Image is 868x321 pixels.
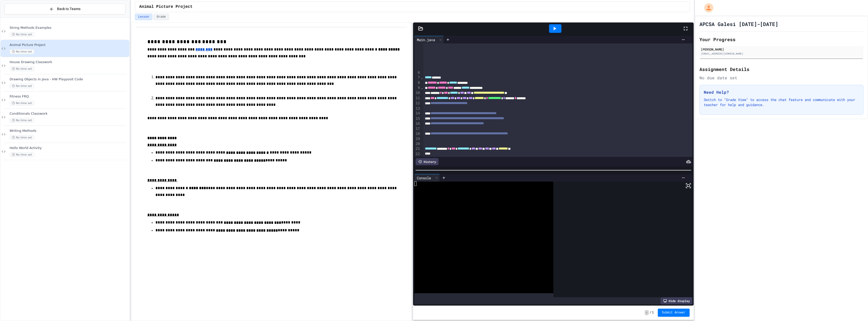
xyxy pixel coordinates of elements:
[414,126,421,131] div: 17
[826,279,863,300] iframe: chat widget
[10,135,34,140] span: No time set
[135,14,152,20] button: Lesson
[414,80,421,85] div: 8
[414,101,421,106] div: 12
[414,70,421,75] div: 6
[699,66,863,73] h2: Assignment Details
[139,4,193,10] span: Animal Picture Project
[652,311,654,315] span: 1
[414,156,421,161] div: 23
[5,4,125,14] button: Back to Teams
[421,76,423,80] span: Fold line
[699,75,863,81] div: No due date set
[414,106,421,111] div: 13
[10,152,34,157] span: No time set
[10,32,34,37] span: No time set
[414,121,421,126] div: 16
[10,60,128,64] span: House Drawing Classwork
[645,310,648,315] span: -
[661,297,692,304] div: Hide display
[421,86,423,90] span: Fold line
[10,146,128,150] span: Hello World Activity
[699,20,778,28] h1: APCSA Galesi [DATE]-[DATE]
[704,97,859,107] p: Switch to "Grade View" to access the chat feature and communicate with your teacher for help and ...
[699,2,715,14] div: My Account
[658,309,690,317] button: Submit Answer
[10,101,34,106] span: No time set
[10,118,34,123] span: No time set
[414,146,421,151] div: 21
[10,84,34,88] span: No time set
[414,152,421,157] div: 22
[414,90,421,95] div: 10
[701,52,862,56] div: [EMAIL_ADDRESS][DOMAIN_NAME]
[414,175,433,181] div: Console
[701,47,862,52] div: [PERSON_NAME]
[153,14,169,20] button: Grade
[10,112,128,116] span: Conditionals Classwork
[414,174,440,182] div: Console
[414,36,444,43] div: Main.java
[662,311,686,315] span: Submit Answer
[10,77,128,82] span: Drawing Objects in Java - HW Playposit Code
[650,311,652,315] span: /
[10,26,128,30] span: String Methods Examples
[10,94,128,99] span: Fitness FRQ
[414,116,421,121] div: 15
[847,301,863,316] iframe: chat widget
[414,136,421,141] div: 19
[414,37,438,42] div: Main.java
[414,75,421,80] div: 7
[414,96,421,101] div: 11
[414,141,421,146] div: 20
[414,111,421,116] div: 14
[699,36,863,43] h2: Your Progress
[416,158,439,165] div: History
[57,6,80,12] span: Back to Teams
[10,129,128,133] span: Writing Methods
[414,85,421,90] div: 9
[10,49,34,54] span: No time set
[10,66,34,71] span: No time set
[704,89,859,95] h3: Need Help?
[10,43,128,47] span: Animal Picture Project
[414,131,421,136] div: 18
